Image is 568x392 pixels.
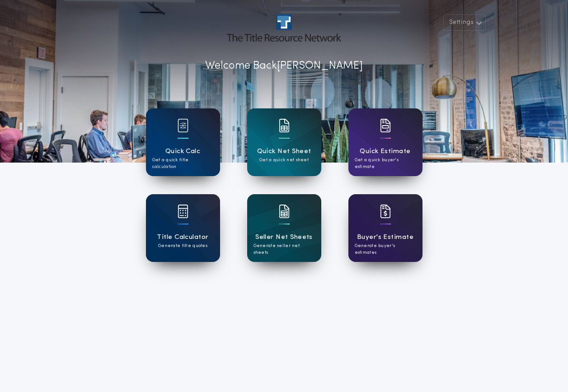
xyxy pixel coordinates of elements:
p: Get a quick buyer's estimate [355,157,416,170]
h1: Title Calculator [157,232,208,243]
a: card iconQuick CalcGet a quick title calculation [146,108,220,176]
a: card iconQuick EstimateGet a quick buyer's estimate [348,108,422,176]
a: card iconQuick Net SheetGet a quick net sheet [247,108,321,176]
img: card icon [279,119,290,132]
h1: Quick Calc [165,146,201,157]
button: Settings [443,14,486,31]
a: card iconBuyer's EstimateGenerate buyer's estimates [348,194,422,262]
h1: Quick Estimate [360,146,411,157]
img: card icon [380,205,391,218]
img: account-logo [227,14,341,42]
img: card icon [380,119,391,132]
p: Get a quick net sheet [259,157,309,163]
a: card iconSeller Net SheetsGenerate seller net sheets [247,194,321,262]
img: card icon [279,205,290,218]
h1: Quick Net Sheet [257,146,311,157]
img: card icon [178,205,188,218]
p: Generate title quotes [158,243,207,249]
h1: Buyer's Estimate [357,232,413,243]
p: Generate seller net sheets [253,243,315,256]
p: Welcome Back [PERSON_NAME] [205,58,363,74]
p: Get a quick title calculation [152,157,214,170]
h1: Seller Net Sheets [255,232,313,243]
a: card iconTitle CalculatorGenerate title quotes [146,194,220,262]
img: card icon [178,119,188,132]
p: Generate buyer's estimates [355,243,416,256]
